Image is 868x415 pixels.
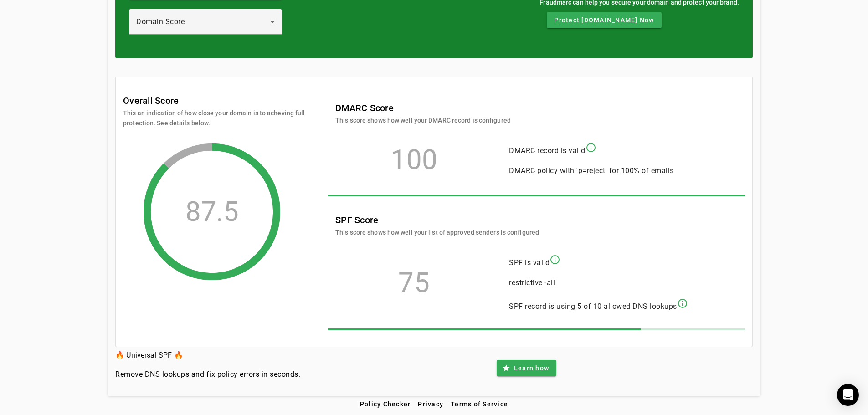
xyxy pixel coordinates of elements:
mat-card-title: DMARC Score [335,101,511,115]
button: Privacy [414,396,447,412]
button: Protect [DOMAIN_NAME] Now [547,12,661,28]
span: DMARC policy with 'p=reject' for 100% of emails [509,166,674,175]
button: Policy Checker [356,396,415,412]
span: Policy Checker [360,400,411,408]
span: Protect [DOMAIN_NAME] Now [554,15,654,25]
h4: Remove DNS lookups and fix policy errors in seconds. [115,369,300,380]
span: SPF record is using 5 of 10 allowed DNS lookups [509,302,677,311]
button: Learn how [497,360,556,376]
div: 75 [335,278,493,287]
mat-icon: info_outline [677,298,688,309]
mat-card-subtitle: This an indication of how close your domain is to acheving full protection. See details below. [123,108,305,128]
mat-card-subtitle: This score shows how well your DMARC record is configured [335,115,511,125]
mat-card-subtitle: This score shows how well your list of approved senders is configured [335,227,539,237]
mat-card-title: SPF Score [335,213,539,227]
mat-card-title: Overall Score [123,93,179,108]
div: 87.5 [185,207,238,216]
span: DMARC record is valid [509,146,586,155]
span: Domain Score [136,17,185,26]
span: Privacy [418,400,443,408]
span: SPF is valid [509,258,550,267]
span: Terms of Service [451,400,508,408]
button: Terms of Service [447,396,512,412]
span: restrictive -all [509,278,555,287]
h3: 🔥 Universal SPF 🔥 [115,349,300,362]
span: Learn how [514,364,549,373]
mat-icon: info_outline [550,254,560,265]
mat-icon: info_outline [586,142,596,153]
div: 100 [335,155,493,164]
div: Open Intercom Messenger [837,384,859,406]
